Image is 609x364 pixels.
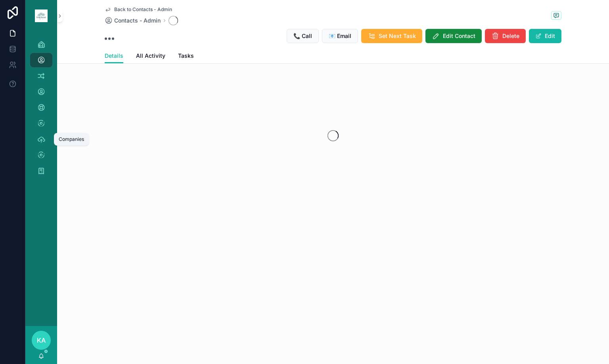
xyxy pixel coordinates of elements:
[379,32,416,40] span: Set Next Task
[293,32,312,40] span: 📞 Call
[529,29,561,43] button: Edit
[502,32,519,40] span: Delete
[443,32,475,40] span: Edit Contact
[35,9,48,22] img: App logo
[105,17,161,25] a: Contacts - Admin
[136,52,165,60] span: All Activity
[25,32,57,188] div: scrollable content
[485,29,526,43] button: Delete
[37,336,46,345] span: KA
[105,52,123,60] span: Details
[425,29,482,43] button: Edit Contact
[178,49,194,64] a: Tasks
[105,6,172,13] a: Back to Contacts - Admin
[136,49,165,64] a: All Activity
[114,17,161,25] span: Contacts - Admin
[329,32,351,40] span: 📧 Email
[361,29,422,43] button: Set Next Task
[114,6,172,13] span: Back to Contacts - Admin
[59,136,84,142] div: Companies
[322,29,358,43] button: 📧 Email
[105,49,123,64] a: Details
[178,52,194,60] span: Tasks
[287,29,319,43] button: 📞 Call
